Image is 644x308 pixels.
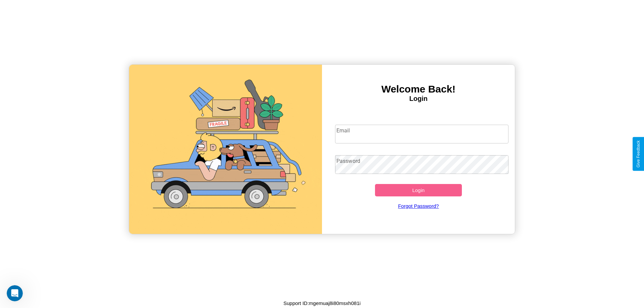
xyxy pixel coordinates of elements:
img: gif [129,65,322,234]
iframe: Intercom live chat [7,285,23,301]
a: Forgot Password? [332,196,505,215]
p: Support ID: mgemuaj8i80msxh081i [283,299,361,308]
h3: Welcome Back! [322,83,515,95]
div: Give Feedback [636,140,641,168]
h4: Login [322,95,515,103]
button: Login [375,184,462,196]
